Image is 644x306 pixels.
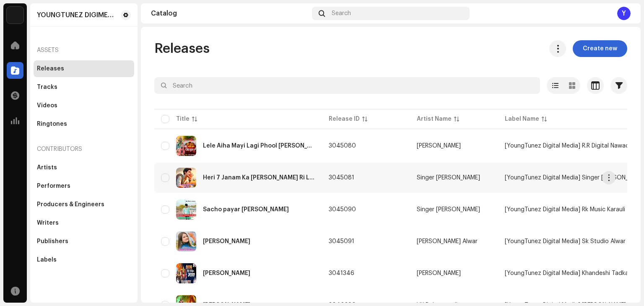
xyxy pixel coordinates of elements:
[34,233,134,250] re-m-nav-item: Publishers
[329,115,360,123] div: Release ID
[417,115,452,123] div: Artist Name
[176,115,190,123] div: Title
[176,231,196,252] img: e4887386-dd4d-4288-bbf6-5544f2fa2ecb
[37,201,104,208] div: Producers & Engineers
[37,183,70,189] div: Performers
[329,239,354,244] span: 3045091
[154,77,540,94] input: Search
[329,207,356,213] span: 3045090
[583,40,617,57] span: Create new
[573,40,627,57] button: Create new
[37,84,57,91] div: Tracks
[34,252,134,268] re-m-nav-item: Labels
[37,220,59,226] div: Writers
[34,97,134,114] re-m-nav-item: Videos
[329,270,354,276] span: 3041346
[34,40,134,60] re-a-nav-header: Assets
[34,139,134,159] re-a-nav-header: Contributors
[417,207,480,213] div: Singer [PERSON_NAME]
[505,143,633,149] span: [YoungTunez Digital Media] R.R Digital Nawada
[203,239,250,244] div: Lenda Gharwalo
[37,257,57,263] div: Labels
[417,270,461,276] div: [PERSON_NAME]
[505,239,626,244] span: [YoungTunez Digital Media] Sk Studio Alwar
[203,143,315,149] div: Lele Aiha Mayi Lagi Phool Adhul Ji
[329,143,356,149] span: 3045080
[176,200,196,220] img: 96d23e74-8e20-4dd7-b265-739515290f57
[34,196,134,213] re-m-nav-item: Producers & Engineers
[37,102,57,109] div: Videos
[417,175,491,181] span: Singer Rajkumar Tatwal
[417,239,478,244] div: [PERSON_NAME] Alwar
[617,7,631,20] div: Y
[37,12,117,18] div: YOUNGTUNEZ DIGIMEDIA
[203,207,289,213] div: Sacho payar jigri ko
[417,270,491,276] span: Dhiraj Chaudhari
[176,263,196,283] img: 0206442e-1bb1-4987-a50a-325d5fe3d968
[505,115,539,123] div: Label Name
[332,10,351,17] span: Search
[176,168,196,188] img: 2e1adbb8-55dc-4774-b3d0-581459a2fdcb
[34,116,134,132] re-m-nav-item: Ringtones
[37,164,57,171] div: Artists
[7,7,23,23] img: de0d2825-999c-4937-b35a-9adca56ee094
[34,178,134,194] re-m-nav-item: Performers
[154,40,210,57] span: Releases
[37,121,67,127] div: Ringtones
[417,143,461,149] div: [PERSON_NAME]
[203,270,250,276] div: Jay Jay Bhavani
[505,270,638,276] span: [YoungTunez Digital Media] Khandeshi Tadka Hit
[505,207,625,213] span: [YoungTunez Digital Media] Rk Music Karauli
[176,136,196,156] img: 94e1b1a5-d4e1-4e76-aa2f-73ae70047b36
[34,79,134,96] re-m-nav-item: Tracks
[417,207,491,213] span: Singer sugar Madhaiya
[37,65,64,72] div: Releases
[417,143,491,149] span: Raj Kushwaha
[151,10,309,17] div: Catalog
[203,175,315,181] div: Heri 7 Janam Ka Vada Ri Ladli Tut Giya Ri
[417,239,491,244] span: Sajid Singer Alwar
[34,159,134,176] re-m-nav-item: Artists
[37,238,68,245] div: Publishers
[34,215,134,231] re-m-nav-item: Writers
[34,60,134,77] re-m-nav-item: Releases
[417,175,480,181] div: Singer [PERSON_NAME]
[329,175,354,181] span: 3045081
